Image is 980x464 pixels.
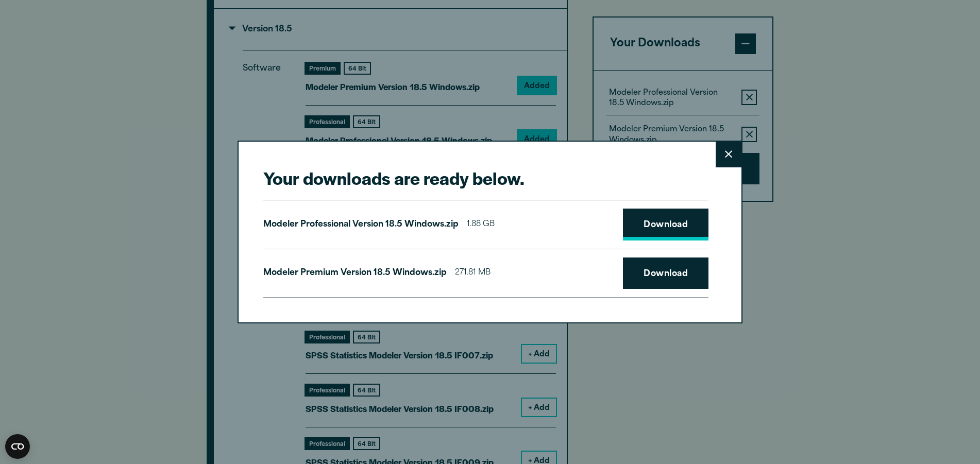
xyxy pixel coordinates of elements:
[455,266,491,281] span: 271.81 MB
[467,217,495,232] span: 1.88 GB
[263,166,708,190] h2: Your downloads are ready below.
[623,209,708,240] a: Download
[623,257,708,289] a: Download
[263,217,459,232] p: Modeler Professional Version 18.5 Windows.zip
[263,266,447,281] p: Modeler Premium Version 18.5 Windows.zip
[5,434,30,459] button: Open CMP widget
